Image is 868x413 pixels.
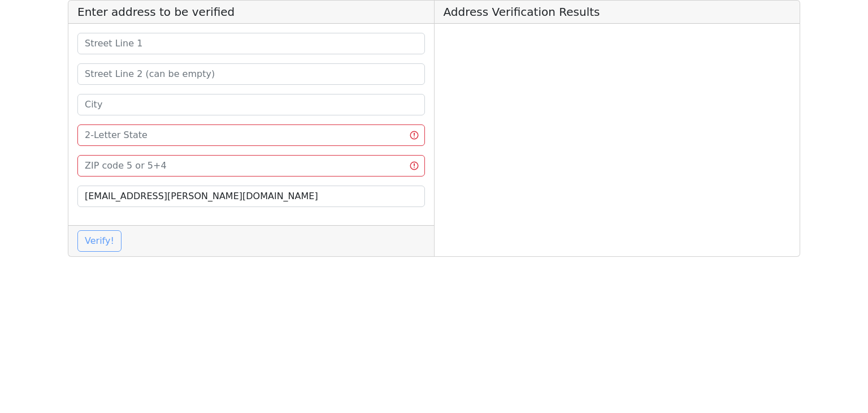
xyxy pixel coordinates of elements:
[77,155,425,177] input: ZIP code 5 or 5+4
[77,63,425,85] input: Street Line 2 (can be empty)
[68,1,434,24] h5: Enter address to be verified
[77,33,425,54] input: Street Line 1
[77,186,425,207] input: Your Email
[77,124,425,146] input: 2-Letter State
[77,94,425,115] input: City
[435,1,800,24] h5: Address Verification Results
